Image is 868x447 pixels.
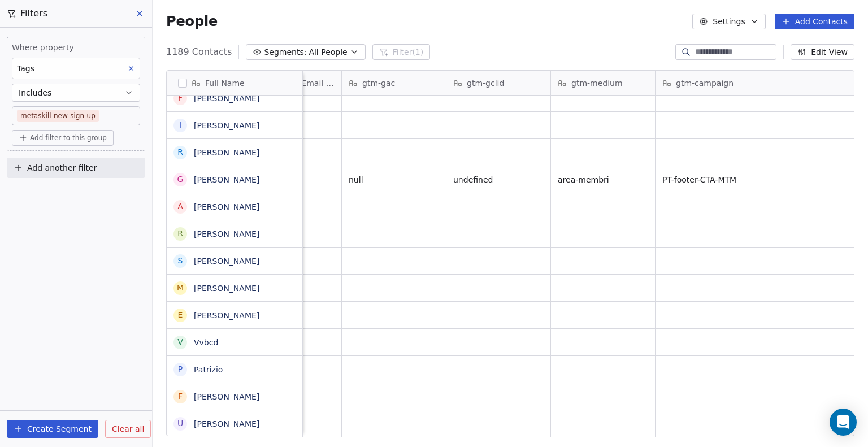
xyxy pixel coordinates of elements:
span: gtm-gac [362,77,395,89]
div: V [177,336,183,348]
div: R [177,228,183,240]
div: G [177,173,184,185]
span: All People [309,46,347,58]
span: null [349,174,439,185]
div: M [177,282,184,294]
a: [PERSON_NAME] [194,284,259,293]
a: Vvbcd [194,338,218,347]
span: People [166,13,218,30]
span: gtm-gclid [467,77,504,89]
div: U [177,418,183,429]
div: Open Intercom Messenger [830,409,857,436]
span: gtm-medium [571,77,623,89]
a: [PERSON_NAME] [194,175,259,184]
div: F [178,92,183,104]
div: P [178,363,183,375]
span: Segments: [264,46,306,58]
span: Full Name [205,77,245,89]
span: undefined [453,174,544,185]
div: Full Name [167,71,302,95]
button: Filter(1) [372,44,431,60]
div: gtm-gclid [446,71,550,95]
a: [PERSON_NAME] [194,257,259,266]
div: gtm-medium [551,71,655,95]
div: R [177,146,183,158]
div: I [179,119,181,131]
div: gtm-gac [342,71,446,95]
a: Patrizio [194,365,223,374]
div: grid [167,96,303,437]
button: Edit View [791,44,854,60]
a: [PERSON_NAME] [194,94,259,103]
div: F [178,390,183,402]
span: area-membri [558,174,648,185]
div: S [178,255,183,267]
div: E [178,309,183,321]
span: gtm-campaign [676,77,734,89]
a: [PERSON_NAME] [194,148,259,157]
a: [PERSON_NAME] [194,311,259,320]
a: [PERSON_NAME] [194,392,259,401]
a: [PERSON_NAME] [194,419,259,428]
button: Settings [692,14,765,29]
a: [PERSON_NAME] [194,121,259,130]
a: [PERSON_NAME] [194,202,259,211]
div: A [177,201,183,212]
a: [PERSON_NAME] [194,229,259,238]
span: 1189 Contacts [166,45,232,59]
button: Add Contacts [775,14,854,29]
